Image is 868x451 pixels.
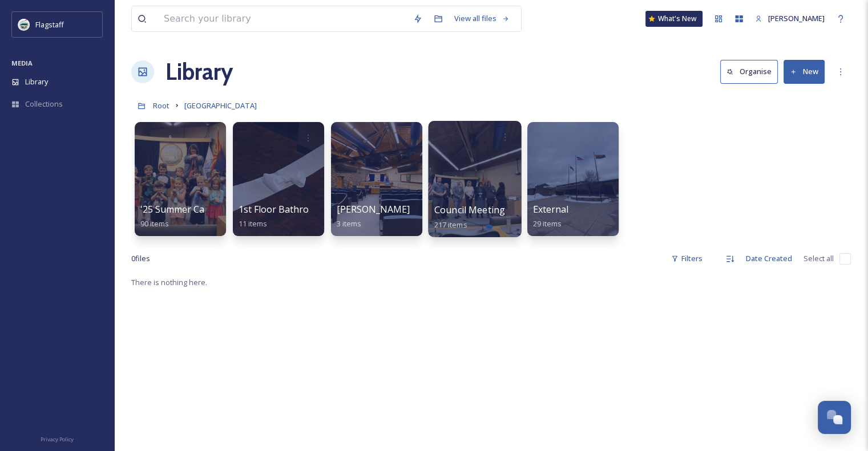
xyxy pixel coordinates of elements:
div: Date Created [740,247,798,270]
a: Root [153,99,169,112]
button: New [784,60,825,83]
span: Collections [25,99,63,109]
span: 3 items [337,218,361,229]
button: Open Chat [818,401,851,434]
span: [PERSON_NAME] [768,13,825,23]
a: '25 Summer Camp Field Trip90 items [140,204,260,229]
input: Search your library [158,6,407,31]
a: [PERSON_NAME]3 items [337,204,410,229]
span: Privacy Policy [41,436,74,443]
a: [PERSON_NAME] [749,7,830,30]
a: Library [165,55,233,89]
span: [GEOGRAPHIC_DATA] [184,100,257,111]
span: Library [25,76,48,87]
a: View all files [449,7,515,30]
span: '25 Summer Camp Field Trip [140,203,260,216]
span: 217 items [434,219,467,229]
a: 1st Floor Bathroom Remodel TP Cutting Ceremony11 items [239,204,457,229]
div: Filters [665,247,708,270]
a: [GEOGRAPHIC_DATA] [184,99,257,112]
a: What's New [645,11,703,27]
span: There is nothing here. [131,277,207,287]
span: 1st Floor Bathroom Remodel TP Cutting Ceremony [239,203,457,216]
img: images%20%282%29.jpeg [18,19,30,30]
span: MEDIA [11,59,33,67]
span: 11 items [239,218,267,229]
span: Select all [804,253,834,264]
a: Privacy Policy [41,432,74,445]
span: External [533,203,568,216]
span: [PERSON_NAME] [337,203,410,216]
span: 90 items [140,218,169,229]
span: 0 file s [131,253,150,264]
span: Root [153,100,169,111]
span: Flagstaff [35,19,64,30]
span: 29 items [533,218,562,229]
a: Council Meeting217 items [434,205,505,230]
button: Organise [720,60,778,83]
a: External29 items [533,204,568,229]
span: Council Meeting [434,204,505,216]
